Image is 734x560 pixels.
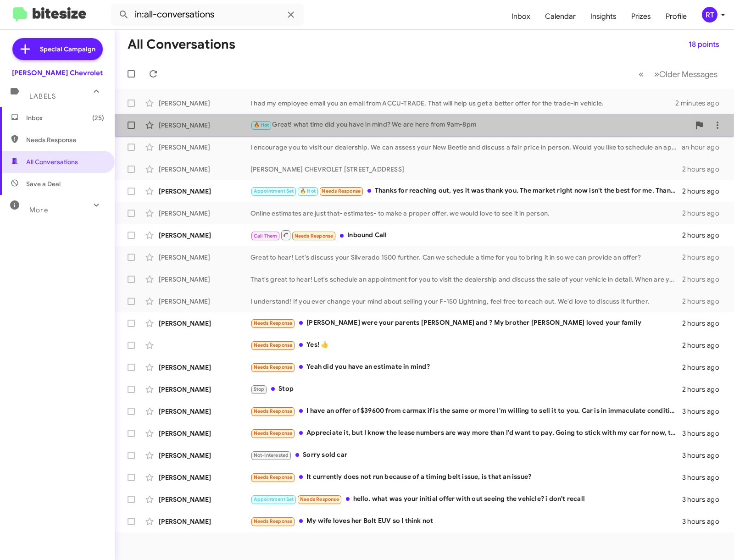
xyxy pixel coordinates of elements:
a: Prizes [624,3,658,30]
button: RT [694,7,724,22]
div: [PERSON_NAME] [159,385,250,394]
span: All Conversations [26,157,78,166]
div: [PERSON_NAME] [159,231,250,240]
div: [PERSON_NAME] [159,495,250,504]
button: Next [649,65,723,83]
div: hello. what was your initial offer with out seeing the vehicle? i don't recall [250,494,682,505]
span: 🔥 Hot [254,122,269,128]
div: [PERSON_NAME] [159,407,250,416]
span: Needs Response [322,188,361,194]
button: 18 points [681,36,727,53]
div: Thanks for reaching out, yes it was thank you. The market right now isn't the best for me. Thank ... [250,186,682,196]
span: Labels [29,92,56,100]
div: [PERSON_NAME] [159,297,250,306]
span: Not-Interested [254,452,289,458]
div: 2 hours ago [682,319,727,328]
span: Appointment Set [254,496,294,502]
nav: Page navigation example [634,65,723,83]
div: I had my employee email you an email from ACCU-TRADE. That will help us get a better offer for th... [250,99,675,108]
div: 2 hours ago [682,253,727,262]
span: (25) [92,113,104,122]
div: Yeah did you have an estimate in mind? [250,362,682,372]
div: Great! what time did you have in mind? We are here from 9am-8pm [250,120,690,130]
div: Yes! 👍 [250,340,682,350]
div: Appreciate it, but I know the lease numbers are way more than I’d want to pay. Going to stick wit... [250,428,682,438]
div: [PERSON_NAME] [159,143,250,152]
div: 2 hours ago [682,275,727,284]
div: 2 hours ago [682,187,727,196]
span: Needs Response [254,364,293,370]
h1: All Conversations [128,37,235,52]
span: Special Campaign [40,44,95,54]
span: Needs Response [295,233,334,239]
div: RT [702,7,717,22]
div: It currently does not run because of a timing belt issue, is that an issue? [250,472,682,482]
span: Needs Response [254,408,293,414]
span: Needs Response [300,496,339,502]
div: [PERSON_NAME] [159,253,250,262]
div: I encourage you to visit our dealership. We can assess your New Beetle and discuss a fair price i... [250,143,682,152]
div: [PERSON_NAME] [159,451,250,460]
span: Needs Response [254,342,293,348]
div: [PERSON_NAME] [159,319,250,328]
div: [PERSON_NAME] [159,363,250,372]
div: 2 hours ago [682,297,727,306]
div: Great to hear! Let's discuss your Silverado 1500 further. Can we schedule a time for you to bring... [250,253,682,262]
div: 2 hours ago [682,341,727,350]
div: 2 hours ago [682,385,727,394]
a: Profile [658,3,694,30]
div: an hour ago [682,143,727,152]
span: « [639,68,644,80]
span: More [29,206,48,214]
div: 3 hours ago [682,495,727,504]
div: [PERSON_NAME] [159,275,250,284]
div: [PERSON_NAME] [159,99,250,108]
div: [PERSON_NAME] [159,187,250,196]
span: Appointment Set [254,188,294,194]
button: Previous [633,65,649,83]
div: Online estimates are just that- estimates- to make a proper offer, we would love to see it in per... [250,209,682,218]
div: I have an offer of $39600 from carmax if is the same or more I'm willing to sell it to you. Car i... [250,406,682,416]
span: 18 points [689,36,719,53]
div: [PERSON_NAME] [159,209,250,218]
a: Inbox [504,3,538,30]
span: 🔥 Hot [300,188,316,194]
span: Needs Response [254,320,293,326]
div: Inbound Call [250,229,682,241]
div: [PERSON_NAME] [159,165,250,174]
div: [PERSON_NAME] [159,121,250,130]
div: 3 hours ago [682,429,727,438]
span: Older Messages [659,69,717,79]
span: » [654,68,659,80]
div: 2 hours ago [682,363,727,372]
div: [PERSON_NAME] [159,517,250,526]
div: 3 hours ago [682,517,727,526]
div: [PERSON_NAME] [159,473,250,482]
div: My wife loves her Bolt EUV so I think not [250,516,682,527]
div: 2 hours ago [682,165,727,174]
div: That's great to hear! Let's schedule an appointment for you to visit the dealership and discuss t... [250,275,682,284]
span: Needs Response [254,518,293,524]
div: 3 hours ago [682,407,727,416]
a: Calendar [538,3,583,30]
span: Stop [254,386,265,392]
span: Inbox [26,113,104,122]
a: Insights [583,3,624,30]
span: Needs Response [26,135,104,144]
div: 3 hours ago [682,473,727,482]
span: Needs Response [254,474,293,480]
div: [PERSON_NAME] Chevrolet [12,68,103,78]
span: Save a Deal [26,179,61,189]
div: Stop [250,384,682,394]
div: 2 hours ago [682,209,727,218]
div: 2 hours ago [682,231,727,240]
span: Call Them [254,233,278,239]
div: 3 hours ago [682,451,727,460]
span: Needs Response [254,430,293,436]
input: Search [111,4,304,26]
